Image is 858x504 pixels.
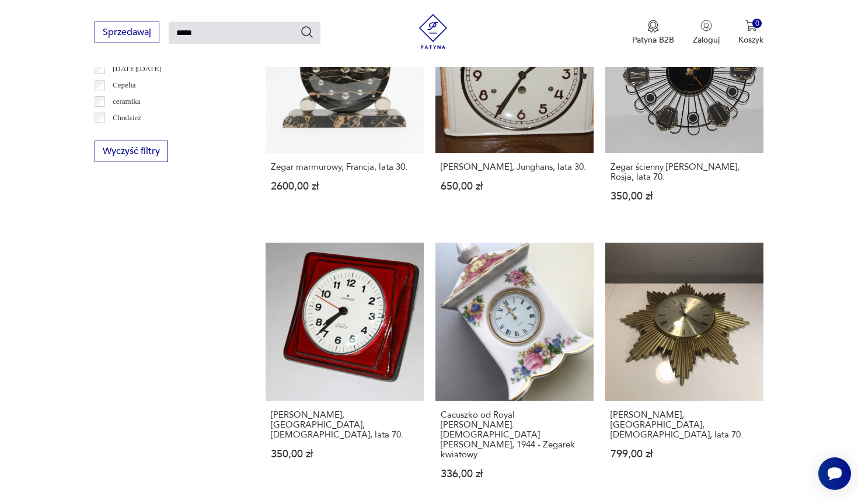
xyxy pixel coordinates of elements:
[113,62,162,75] p: [DATE][DATE]
[605,243,763,502] a: Zegar, Junghans, Niemcy, lata 70.[PERSON_NAME], [GEOGRAPHIC_DATA], [DEMOGRAPHIC_DATA], lata 70.79...
[435,243,594,502] a: Cacuszko od Royal Albert. Lady Carlyle, 1944 - Zegarek kwiatowyCacuszko od Royal [PERSON_NAME]. [...
[745,20,757,32] img: Ikona koszyka
[271,162,418,172] h3: Zegar marmurowy, Francja, lata 30.
[738,20,763,45] button: 0Koszyk
[647,20,659,33] img: Ikona medalu
[441,181,588,191] p: 650,00 zł
[416,14,451,49] img: Patyna - sklep z meblami i dekoracjami vintage
[441,162,588,172] h3: [PERSON_NAME], Junghans, lata 30.
[441,469,588,479] p: 336,00 zł
[113,79,136,92] p: Cepelia
[632,20,674,45] button: Patyna B2B
[271,181,418,191] p: 2600,00 zł
[113,95,141,108] p: ceramika
[693,20,720,45] button: Zaloguj
[611,162,758,182] h3: Zegar ścienny [PERSON_NAME], Rosja, lata 70.
[611,191,758,201] p: 350,00 zł
[95,22,159,43] button: Sprzedawaj
[95,141,168,162] button: Wyczyść filtry
[693,34,720,45] p: Zaloguj
[738,34,763,45] p: Koszyk
[266,243,424,502] a: Zegar, Junghans, Niemcy, lata 70.[PERSON_NAME], [GEOGRAPHIC_DATA], [DEMOGRAPHIC_DATA], lata 70.35...
[271,449,418,459] p: 350,00 zł
[632,34,674,45] p: Patyna B2B
[752,19,762,29] div: 0
[271,410,418,440] h3: [PERSON_NAME], [GEOGRAPHIC_DATA], [DEMOGRAPHIC_DATA], lata 70.
[300,25,314,39] button: Szukaj
[632,20,674,45] a: Ikona medaluPatyna B2B
[611,410,758,440] h3: [PERSON_NAME], [GEOGRAPHIC_DATA], [DEMOGRAPHIC_DATA], lata 70.
[818,457,851,490] iframe: Smartsupp widget button
[441,410,588,460] h3: Cacuszko od Royal [PERSON_NAME]. [DEMOGRAPHIC_DATA][PERSON_NAME], 1944 - Zegarek kwiatowy
[113,111,141,124] p: Chodzież
[700,20,712,32] img: Ikonka użytkownika
[611,449,758,459] p: 799,00 zł
[95,29,159,37] a: Sprzedawaj
[113,128,141,141] p: Ćmielów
